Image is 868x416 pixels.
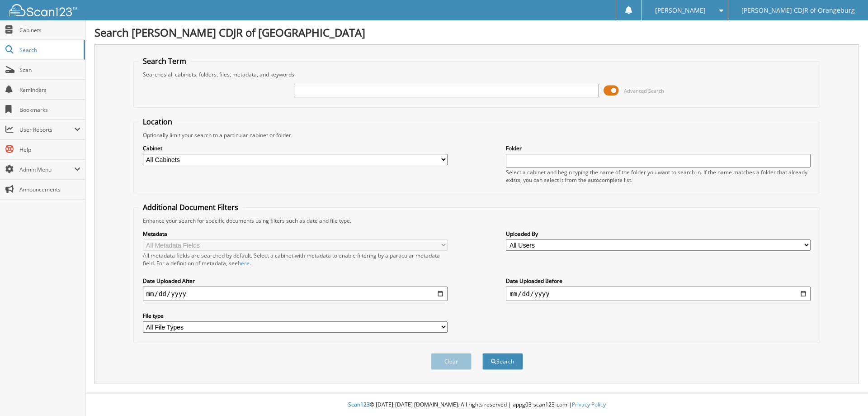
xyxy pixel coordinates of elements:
label: File type [143,312,448,320]
label: Date Uploaded After [143,277,448,285]
div: Optionally limit your search to a particular cabinet or folder [138,131,816,139]
span: Search [19,46,79,54]
h1: Search [PERSON_NAME] CDJR of [GEOGRAPHIC_DATA] [94,25,859,40]
span: Bookmarks [19,106,80,114]
div: Select a cabinet and begin typing the name of the folder you want to search in. If the name match... [506,168,811,184]
span: Scan [19,66,80,74]
span: Advanced Search [624,87,664,94]
legend: Search Term [138,56,191,66]
iframe: Chat Widget [823,373,868,416]
input: start [143,287,448,301]
div: Enhance your search for specific documents using filters such as date and file type. [138,217,816,225]
span: Announcements [19,186,80,193]
label: Folder [506,144,811,152]
label: Uploaded By [506,230,811,238]
input: end [506,287,811,301]
label: Metadata [143,230,448,238]
span: User Reports [19,126,74,134]
button: Search [482,353,523,370]
span: [PERSON_NAME] CDJR of Orangeburg [741,8,855,13]
div: Searches all cabinets, folders, files, metadata, and keywords [138,71,816,78]
span: Admin Menu [19,166,74,173]
span: Help [19,146,80,153]
a: here [238,259,250,267]
label: Cabinet [143,144,448,152]
span: [PERSON_NAME] [655,8,706,13]
span: Scan123 [348,401,370,408]
img: scan123-logo-white.svg [9,4,77,16]
div: All metadata fields are searched by default. Select a cabinet with metadata to enable filtering b... [143,252,448,267]
div: © [DATE]-[DATE] [DOMAIN_NAME]. All rights reserved | appg03-scan123-com | [85,394,868,416]
legend: Additional Document Filters [138,202,243,212]
span: Cabinets [19,26,80,34]
span: Reminders [19,86,80,94]
label: Date Uploaded Before [506,277,811,285]
button: Clear [431,353,472,370]
a: Privacy Policy [572,401,606,408]
legend: Location [138,117,177,127]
